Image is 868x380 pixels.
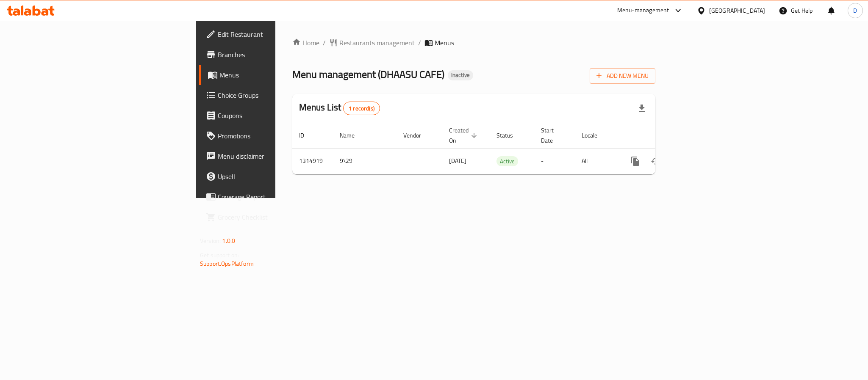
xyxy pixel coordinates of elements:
[418,38,421,48] li: /
[333,148,397,174] td: 9\29
[218,192,334,202] span: Coverage Report
[200,258,254,269] a: Support.OpsPlatform
[596,71,649,81] span: Add New Menu
[625,151,646,171] button: more
[199,187,341,207] a: Coverage Report
[449,125,480,146] span: Created On
[199,146,341,166] a: Menu disclaimer
[292,38,655,48] nav: breadcrumb
[199,207,341,227] a: Grocery Checklist
[199,166,341,187] a: Upsell
[200,235,221,246] span: Version:
[496,157,518,166] span: Active
[403,130,432,140] span: Vendor
[340,130,366,140] span: Name
[199,105,341,126] a: Coupons
[344,105,380,113] span: 1 record(s)
[496,130,524,140] span: Status
[218,50,334,60] span: Branches
[449,155,466,166] span: [DATE]
[709,6,765,15] div: [GEOGRAPHIC_DATA]
[541,125,565,146] span: Start Date
[646,151,666,171] button: Change Status
[222,235,235,246] span: 1.0.0
[218,171,334,182] span: Upsell
[299,130,315,140] span: ID
[218,29,334,39] span: Edit Restaurant
[448,70,473,80] div: Inactive
[218,212,334,222] span: Grocery Checklist
[632,98,652,118] div: Export file
[292,123,713,174] table: enhanced table
[343,102,380,115] div: Total records count
[435,38,454,48] span: Menus
[199,126,341,146] a: Promotions
[199,24,341,44] a: Edit Restaurant
[218,110,334,121] span: Coupons
[292,65,444,84] span: Menu management ( DHAASU CAFE )
[448,72,473,79] span: Inactive
[329,38,415,48] a: Restaurants management
[617,6,669,16] div: Menu-management
[218,131,334,141] span: Promotions
[582,130,608,140] span: Locale
[853,6,857,15] span: D
[199,44,341,65] a: Branches
[218,90,334,100] span: Choice Groups
[200,250,239,261] span: Get support on:
[575,148,618,174] td: All
[218,151,334,161] span: Menu disclaimer
[219,70,334,80] span: Menus
[199,85,341,105] a: Choice Groups
[618,123,713,149] th: Actions
[299,101,380,115] h2: Menus List
[590,68,655,84] button: Add New Menu
[339,38,415,48] span: Restaurants management
[199,65,341,85] a: Menus
[534,148,575,174] td: -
